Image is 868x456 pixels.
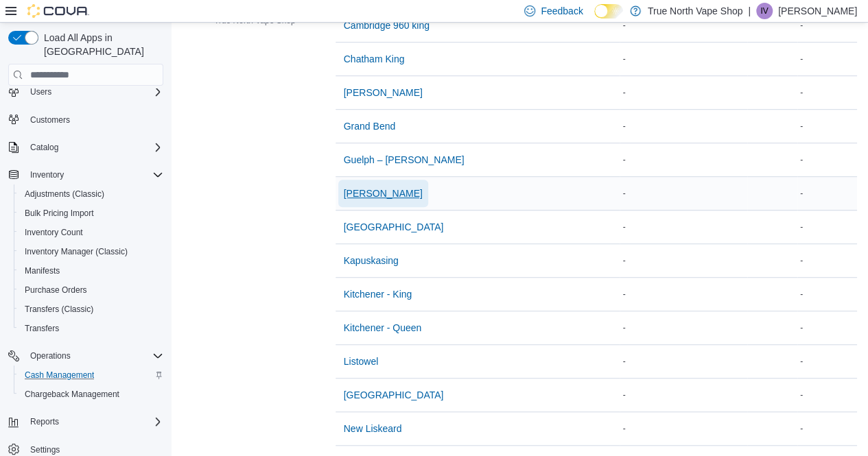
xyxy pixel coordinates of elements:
span: [GEOGRAPHIC_DATA] [344,388,444,402]
div: - [620,286,747,302]
div: - [797,387,857,403]
div: - [620,118,747,134]
button: Guelph – [PERSON_NAME] [338,146,470,173]
button: Chatham King [338,45,410,73]
button: Inventory [25,167,69,183]
button: Cash Management [14,365,169,385]
div: - [797,152,857,168]
div: - [620,252,747,269]
div: - [797,353,857,370]
p: True North Vape Shop [648,3,743,19]
a: Purchase Orders [19,282,93,298]
span: Guelph – [PERSON_NAME] [344,153,465,167]
button: [PERSON_NAME] [338,180,428,207]
div: - [797,185,857,202]
span: Inventory [30,169,64,180]
img: Cova [27,4,89,18]
button: Customers [3,110,169,130]
button: Inventory Manager (Classic) [14,242,169,261]
span: [GEOGRAPHIC_DATA] [344,220,444,234]
a: Adjustments (Classic) [19,186,110,202]
div: - [797,420,857,437]
span: Transfers (Classic) [25,304,93,315]
span: Chargeback Management [25,389,119,400]
button: Transfers (Classic) [14,300,169,319]
span: Kitchener - King [344,287,412,301]
span: Reports [30,416,59,427]
div: - [620,84,747,101]
span: [PERSON_NAME] [344,187,423,200]
button: Chargeback Management [14,385,169,404]
button: Kitchener - King [338,280,418,308]
div: - [620,185,747,202]
div: - [620,320,747,336]
div: - [620,152,747,168]
a: Customers [25,112,75,128]
button: Cambridge 960 king [338,12,435,39]
button: Manifests [14,261,169,280]
span: Inventory Manager (Classic) [25,246,128,257]
span: Catalog [25,139,163,156]
button: [PERSON_NAME] [338,79,428,106]
div: - [620,219,747,235]
button: Adjustments (Classic) [14,184,169,204]
div: - [797,84,857,101]
span: Listowel [344,355,379,368]
span: Chargeback Management [19,386,163,403]
span: Kitchener - Queen [344,321,422,335]
button: Catalog [3,138,169,157]
span: Cash Management [25,370,94,381]
div: - [797,219,857,235]
a: Transfers [19,320,64,337]
span: Dark Mode [594,19,595,19]
span: Cambridge 960 king [344,19,430,32]
button: Operations [3,346,169,365]
span: IV [760,3,768,19]
div: - [797,51,857,67]
button: Operations [25,348,76,364]
span: Kapuskasing [344,254,399,267]
button: Grand Bend [338,112,401,140]
button: Inventory Count [14,223,169,242]
div: - [797,118,857,134]
span: Inventory Manager (Classic) [19,243,163,260]
button: Listowel [338,348,384,375]
button: Bulk Pricing Import [14,204,169,223]
div: Isabella Vape [756,3,773,19]
span: Manifests [25,265,60,276]
span: Adjustments (Classic) [19,186,163,202]
span: Operations [25,348,163,364]
span: Purchase Orders [19,282,163,298]
span: Customers [30,115,70,125]
button: Catalog [25,139,64,156]
p: [PERSON_NAME] [778,3,857,19]
span: Bulk Pricing Import [19,205,163,221]
a: Chargeback Management [19,386,125,403]
span: Operations [30,350,71,361]
button: Inventory [3,165,169,184]
span: New Liskeard [344,422,402,435]
div: - [797,252,857,269]
span: Inventory Count [19,224,163,241]
a: Manifests [19,263,65,279]
div: - [620,420,747,437]
div: - [797,286,857,302]
button: Reports [3,412,169,431]
button: Transfers [14,319,169,338]
span: Transfers [25,323,59,334]
button: [GEOGRAPHIC_DATA] [338,213,449,241]
span: Manifests [19,263,163,279]
span: Grand Bend [344,119,396,133]
span: Catalog [30,142,58,153]
span: Inventory Count [25,227,83,238]
div: - [797,320,857,336]
span: Purchase Orders [25,285,87,296]
button: Users [3,82,169,101]
div: - [620,17,747,34]
div: - [797,17,857,34]
span: Cash Management [19,367,163,383]
a: Inventory Count [19,224,89,241]
button: [GEOGRAPHIC_DATA] [338,381,449,409]
button: New Liskeard [338,415,408,442]
span: Inventory [25,167,163,183]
